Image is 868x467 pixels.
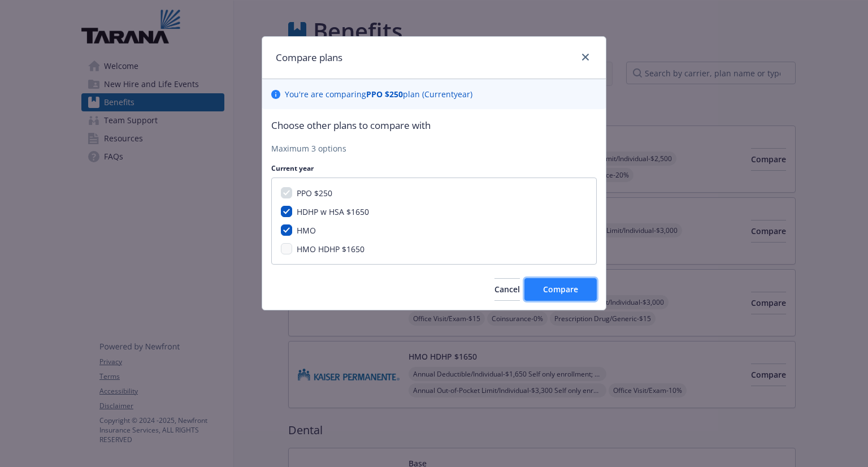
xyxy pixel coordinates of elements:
a: close [579,50,592,64]
span: HMO [297,225,316,236]
p: Choose other plans to compare with [271,118,597,133]
p: You ' re are comparing plan ( Current year) [285,88,472,100]
span: HDHP w HSA $1650 [297,206,369,217]
span: HMO HDHP $1650 [297,244,364,254]
h1: Compare plans [276,50,342,65]
span: PPO $250 [297,188,332,198]
button: Compare [524,278,597,301]
b: PPO $250 [366,89,403,100]
span: Compare [543,284,578,295]
button: Cancel [494,278,520,301]
p: Current year [271,163,597,173]
span: Cancel [494,284,520,295]
p: Maximum 3 options [271,142,597,154]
